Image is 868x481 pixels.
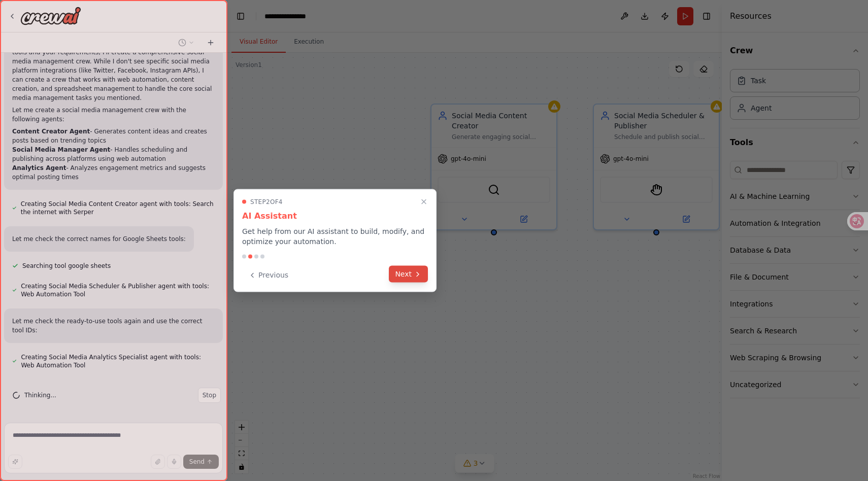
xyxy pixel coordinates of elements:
[233,9,248,23] button: Hide left sidebar
[250,198,283,206] span: Step 2 of 4
[418,196,430,208] button: Close walkthrough
[389,266,428,283] button: Next
[242,267,294,284] button: Previous
[242,226,428,247] p: Get help from our AI assistant to build, modify, and optimize your automation.
[242,210,428,222] h3: AI Assistant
